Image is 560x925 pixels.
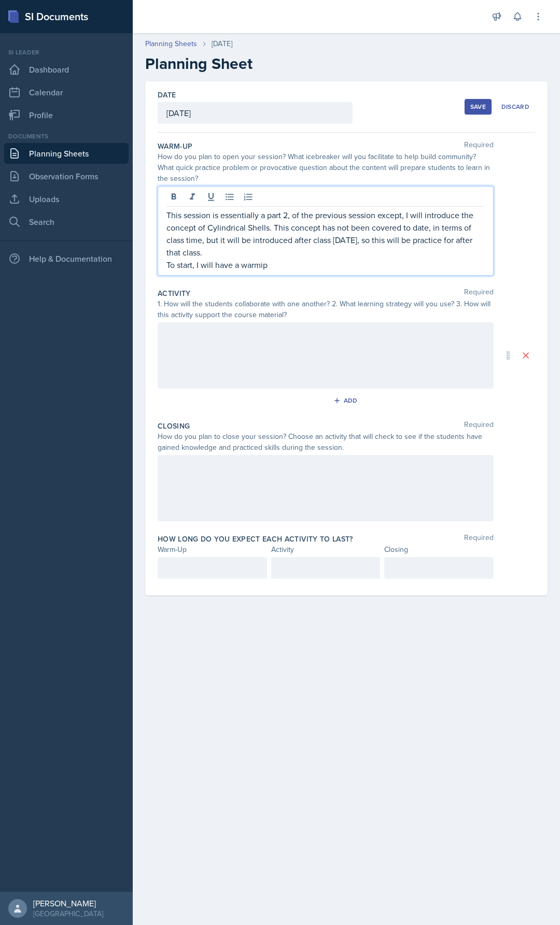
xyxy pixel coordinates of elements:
span: Required [464,534,494,544]
a: Observation Forms [4,166,129,187]
div: Save [470,103,486,111]
div: 1. How will the students collaborate with one another? 2. What learning strategy will you use? 3.... [158,298,494,320]
label: Warm-Up [158,141,192,151]
span: Required [464,421,494,431]
div: [GEOGRAPHIC_DATA] [33,908,103,919]
a: Uploads [4,189,129,209]
label: How long do you expect each activity to last? [158,534,353,544]
div: How do you plan to open your session? What icebreaker will you facilitate to help build community... [158,151,494,184]
div: Warm-Up [158,544,267,555]
button: Add [330,393,363,408]
span: Required [464,141,494,151]
p: To start, I will have a warmip [166,259,485,271]
div: Closing [384,544,494,555]
a: Search [4,211,129,232]
a: Profile [4,105,129,125]
button: Save [465,99,492,115]
a: Dashboard [4,59,129,80]
p: This session is essentially a part 2, of the previous session except, I will introduce the concep... [166,209,485,259]
div: Si leader [4,48,129,57]
div: Help & Documentation [4,248,129,269]
button: Discard [496,99,535,115]
div: Add [335,396,358,405]
a: Calendar [4,82,129,103]
div: Documents [4,132,129,141]
a: Planning Sheets [4,143,129,164]
div: How do you plan to close your session? Choose an activity that will check to see if the students ... [158,431,494,453]
label: Activity [158,288,191,298]
div: Discard [501,103,529,111]
a: Planning Sheets [145,38,197,49]
div: Activity [271,544,381,555]
div: [PERSON_NAME] [33,898,103,908]
label: Date [158,90,176,100]
span: Required [464,288,494,298]
h2: Planning Sheet [145,54,548,73]
label: Closing [158,421,190,431]
div: [DATE] [212,38,232,49]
